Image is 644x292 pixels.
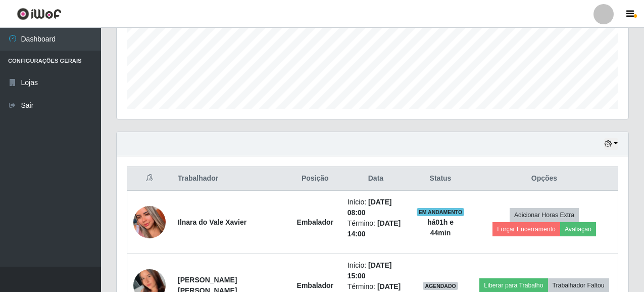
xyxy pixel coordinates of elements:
[17,8,62,20] img: CoreUI Logo
[348,260,404,281] li: Início:
[341,167,410,191] th: Data
[297,218,333,226] strong: Embalador
[510,208,579,222] button: Adicionar Horas Extra
[348,197,404,218] li: Início:
[348,261,392,280] time: [DATE] 15:00
[410,167,471,191] th: Status
[297,281,333,289] strong: Embalador
[423,282,458,290] span: AGENDADO
[471,167,618,191] th: Opções
[289,167,341,191] th: Posição
[427,218,454,237] strong: há 01 h e 44 min
[172,167,289,191] th: Trabalhador
[348,218,404,239] li: Término:
[133,187,166,258] img: 1750952602426.jpeg
[178,218,246,226] strong: Ilnara do Vale Xavier
[560,222,596,236] button: Avaliação
[417,208,465,216] span: EM ANDAMENTO
[348,198,392,217] time: [DATE] 08:00
[492,222,560,236] button: Forçar Encerramento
